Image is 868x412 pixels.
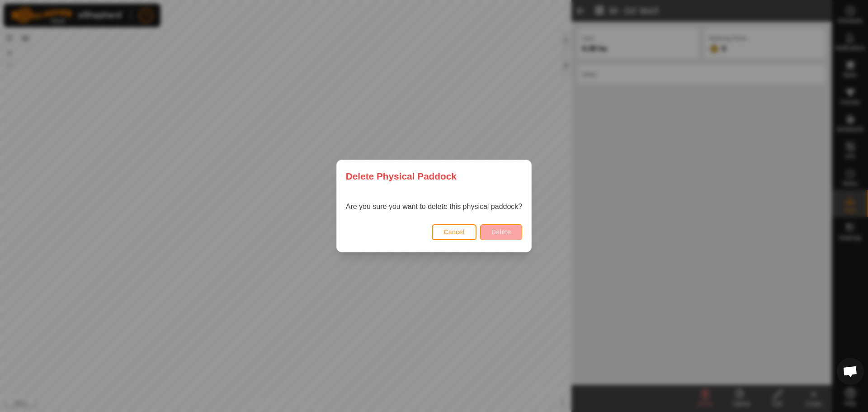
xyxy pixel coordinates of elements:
[837,358,864,385] div: Open chat
[346,203,522,210] span: Are you sure you want to delete this physical paddock?
[443,228,465,236] span: Cancel
[432,224,476,240] button: Cancel
[480,224,522,240] button: Delete
[346,169,457,183] span: Delete Physical Paddock
[491,228,511,236] span: Delete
